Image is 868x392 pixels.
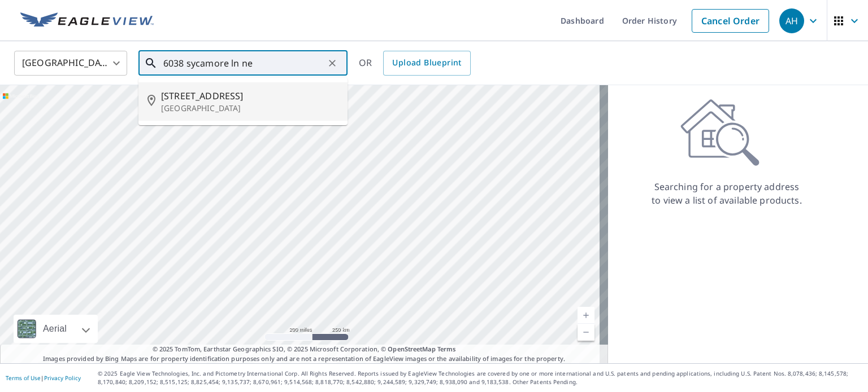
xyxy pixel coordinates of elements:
div: OR [359,51,471,76]
input: Search by address or latitude-longitude [163,47,324,79]
a: Cancel Order [692,9,769,33]
p: [GEOGRAPHIC_DATA] [161,103,338,114]
span: [STREET_ADDRESS] [161,89,338,103]
span: Upload Blueprint [392,56,461,70]
a: Upload Blueprint [383,51,470,76]
a: Current Level 5, Zoom In [578,307,594,324]
p: © 2025 Eagle View Technologies, Inc. and Pictometry International Corp. All Rights Reserved. Repo... [98,369,862,386]
p: | [6,375,81,381]
a: Terms [437,345,456,353]
p: Searching for a property address to view a list of available products. [651,180,802,207]
button: Clear [324,55,340,71]
div: AH [779,8,804,33]
a: Terms of Use [6,374,41,382]
a: Privacy Policy [44,374,81,382]
span: © 2025 TomTom, Earthstar Geographics SIO, © 2025 Microsoft Corporation, © [153,345,456,354]
img: EV Logo [20,12,154,29]
div: Aerial [40,315,70,343]
a: Current Level 5, Zoom Out [578,324,594,341]
a: OpenStreetMap [388,345,435,353]
div: [GEOGRAPHIC_DATA] [14,47,127,79]
div: Aerial [14,315,98,343]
